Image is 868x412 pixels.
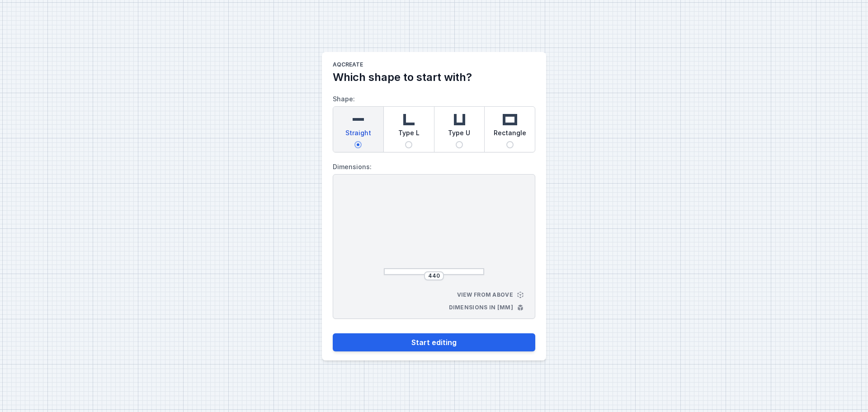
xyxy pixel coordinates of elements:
[333,160,535,174] label: Dimensions:
[506,141,514,148] input: Rectangle
[333,61,535,70] h1: AQcreate
[456,141,463,148] input: Type U
[333,70,535,85] h2: Which shape to start with?
[398,128,420,141] span: Type L
[349,110,367,128] img: straight.svg
[494,128,526,141] span: Rectangle
[345,128,371,141] span: Straight
[405,141,412,148] input: Type L
[448,128,470,141] span: Type U
[333,333,535,351] button: Start editing
[501,110,519,128] img: rectangle.svg
[333,92,535,152] label: Shape:
[450,110,468,128] img: u-shaped.svg
[427,272,441,279] input: Dimension [mm]
[400,110,418,128] img: l-shaped.svg
[354,141,362,148] input: Straight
